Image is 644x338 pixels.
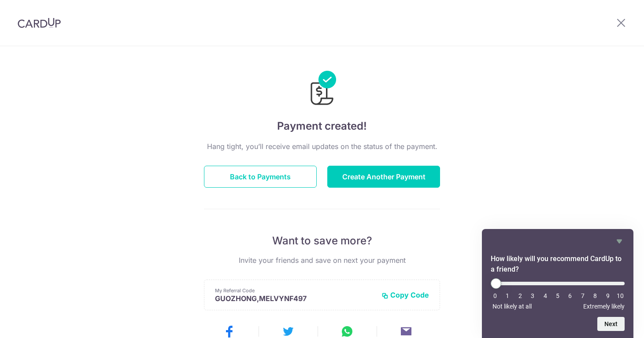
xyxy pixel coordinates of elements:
[516,292,525,299] li: 2
[528,292,537,299] li: 3
[591,292,600,299] li: 8
[492,303,532,310] span: Not likely at all
[503,292,512,299] li: 1
[491,292,500,299] li: 0
[308,71,336,108] img: Payments
[491,236,625,331] div: How likely will you recommend CardUp to a friend? Select an option from 0 to 10, with 0 being Not...
[583,303,625,310] span: Extremely likely
[541,292,550,299] li: 4
[327,166,440,188] button: Create Another Payment
[215,294,374,303] p: GUOZHONG,MELVYNF497
[204,118,440,134] h4: Payment created!
[18,18,61,28] img: CardUp
[204,141,440,152] p: Hang tight, you’ll receive email updates on the status of the payment.
[204,166,317,188] button: Back to Payments
[597,317,625,331] button: Next question
[204,255,440,265] p: Invite your friends and save on next your payment
[616,292,625,299] li: 10
[491,254,625,275] h2: How likely will you recommend CardUp to a friend? Select an option from 0 to 10, with 0 being Not...
[614,236,625,247] button: Hide survey
[381,291,429,299] button: Copy Code
[603,292,612,299] li: 9
[578,292,587,299] li: 7
[566,292,574,299] li: 6
[215,287,374,294] p: My Referral Code
[204,234,440,248] p: Want to save more?
[553,292,562,299] li: 5
[491,278,625,310] div: How likely will you recommend CardUp to a friend? Select an option from 0 to 10, with 0 being Not...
